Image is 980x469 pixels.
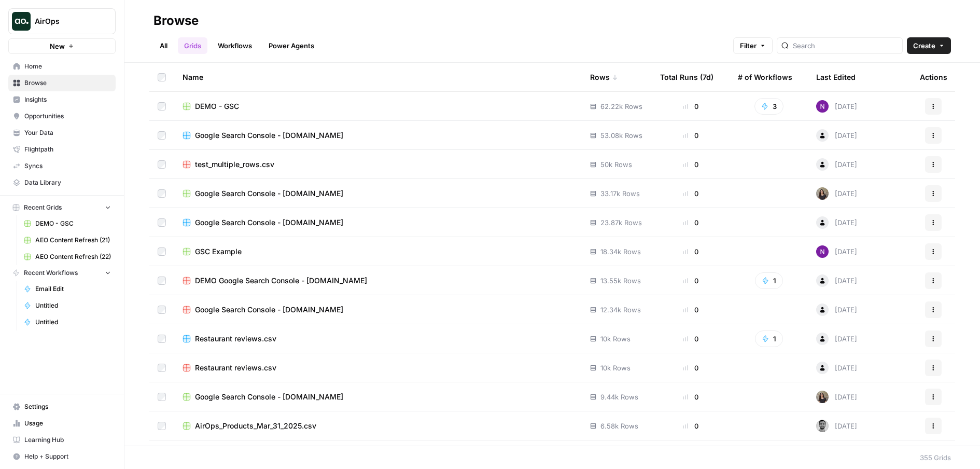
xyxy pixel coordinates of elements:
[183,421,573,431] a: AirOps_Products_Mar_31_2025.csv
[24,268,78,278] span: Recent Workflows
[195,275,367,286] span: DEMO Google Search Console - [DOMAIN_NAME]
[195,246,242,257] span: GSC Example
[660,159,721,170] div: 0
[733,37,773,54] button: Filter
[816,333,857,345] div: [DATE]
[816,304,857,316] div: [DATE]
[24,95,111,104] span: Insights
[660,63,713,91] div: Total Runs (7d)
[755,272,783,289] button: 1
[35,284,111,294] span: Email Edit
[19,249,116,265] a: AEO Content Refresh (22)
[195,130,343,141] span: Google Search Console - [DOMAIN_NAME]
[35,236,111,245] span: AEO Content Refresh (21)
[816,362,857,374] div: [DATE]
[24,62,111,71] span: Home
[920,452,951,463] div: 355 Grids
[660,130,721,141] div: 0
[8,58,116,75] a: Home
[195,188,343,199] span: Google Search Console - [DOMAIN_NAME]
[660,275,721,286] div: 0
[8,448,116,465] button: Help + Support
[183,334,573,344] a: Restaurant reviews.csv
[24,161,111,171] span: Syncs
[600,305,641,315] span: 12.34k Rows
[24,419,111,428] span: Usage
[8,141,116,158] a: Flightpath
[793,40,898,51] input: Search
[8,125,116,141] a: Your Data
[19,281,116,297] a: Email Edit
[8,200,116,215] button: Recent Grids
[600,363,631,373] span: 10k Rows
[660,101,721,112] div: 0
[816,129,857,142] div: [DATE]
[600,188,640,199] span: 33.17k Rows
[8,415,116,432] a: Usage
[183,159,573,170] a: test_multiple_rows.csv
[660,363,721,373] div: 0
[907,37,951,54] button: Create
[195,363,276,373] span: Restaurant reviews.csv
[183,305,573,315] a: Google Search Console - [DOMAIN_NAME]
[153,12,199,29] div: Browse
[816,391,829,403] img: n04lk3h3q0iujb8nvuuepb5yxxxi
[816,158,857,171] div: [DATE]
[816,187,829,200] img: n04lk3h3q0iujb8nvuuepb5yxxxi
[183,363,573,373] a: Restaurant reviews.csv
[19,232,116,249] a: AEO Content Refresh (21)
[8,8,116,34] button: Workspace: AirOps
[8,75,116,91] a: Browse
[920,63,947,91] div: Actions
[660,305,721,315] div: 0
[195,217,343,228] span: Google Search Console - [DOMAIN_NAME]
[8,265,116,281] button: Recent Workflows
[183,217,573,228] a: Google Search Console - [DOMAIN_NAME]
[24,402,111,411] span: Settings
[183,63,573,91] div: Name
[660,246,721,257] div: 0
[816,420,857,432] div: [DATE]
[816,100,829,113] img: kedmmdess6i2jj5txyq6cw0yj4oc
[8,158,116,174] a: Syncs
[600,217,642,228] span: 23.87k Rows
[600,275,641,286] span: 13.55k Rows
[195,159,274,170] span: test_multiple_rows.csv
[153,37,174,54] a: All
[590,63,618,91] div: Rows
[183,275,573,286] a: DEMO Google Search Console - [DOMAIN_NAME]
[50,41,65,51] span: New
[35,318,111,327] span: Untitled
[183,392,573,402] a: Google Search Console - [DOMAIN_NAME]
[8,398,116,415] a: Settings
[8,108,116,125] a: Opportunities
[24,78,111,88] span: Browse
[183,188,573,199] a: Google Search Console - [DOMAIN_NAME]
[19,314,116,330] a: Untitled
[35,219,111,228] span: DEMO - GSC
[195,421,316,431] span: AirOps_Products_Mar_31_2025.csv
[600,421,638,431] span: 6.58k Rows
[816,245,857,258] div: [DATE]
[24,203,62,212] span: Recent Grids
[600,130,642,141] span: 53.08k Rows
[178,37,207,54] a: Grids
[19,215,116,232] a: DEMO - GSC
[24,435,111,445] span: Learning Hub
[738,63,792,91] div: # of Workflows
[35,16,97,26] span: AirOps
[816,420,829,432] img: 6v3gwuotverrb420nfhk5cu1cyh1
[8,91,116,108] a: Insights
[600,246,641,257] span: 18.34k Rows
[660,334,721,344] div: 0
[12,12,31,31] img: AirOps Logo
[183,101,573,112] a: DEMO - GSC
[24,145,111,154] span: Flightpath
[755,330,783,347] button: 1
[816,63,856,91] div: Last Edited
[195,101,239,112] span: DEMO - GSC
[195,334,276,344] span: Restaurant reviews.csv
[24,128,111,137] span: Your Data
[600,392,638,402] span: 9.44k Rows
[816,100,857,113] div: [DATE]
